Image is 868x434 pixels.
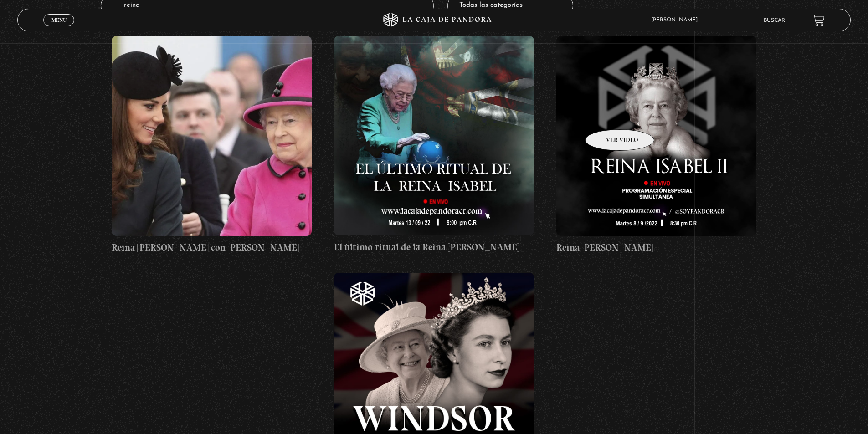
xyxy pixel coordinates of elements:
[647,17,707,23] span: [PERSON_NAME]
[112,36,312,255] a: Reina [PERSON_NAME] con [PERSON_NAME]
[334,36,534,255] a: El último ritual de la Reina [PERSON_NAME]
[556,36,756,255] a: Reina [PERSON_NAME]
[112,240,312,255] h4: Reina [PERSON_NAME] con [PERSON_NAME]
[556,240,756,255] h4: Reina [PERSON_NAME]
[764,18,785,23] a: Buscar
[334,240,534,255] h4: El último ritual de la Reina [PERSON_NAME]
[812,14,825,26] a: View your shopping cart
[48,25,70,31] span: Cerrar
[51,17,67,23] span: Menu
